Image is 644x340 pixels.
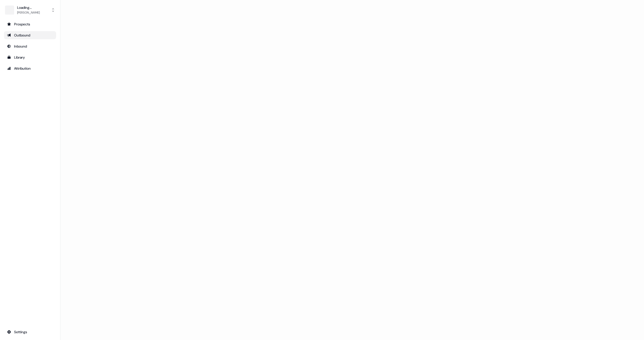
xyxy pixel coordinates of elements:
[4,4,56,16] button: Loading...[PERSON_NAME]
[4,31,56,39] a: Go to outbound experience
[7,22,53,27] div: Prospects
[7,66,53,71] div: Attribution
[4,42,56,50] a: Go to Inbound
[4,64,56,72] a: Go to attribution
[17,5,40,10] div: Loading...
[7,329,53,334] div: Settings
[4,53,56,61] a: Go to templates
[4,328,56,336] a: Go to integrations
[17,10,40,15] div: [PERSON_NAME]
[7,44,53,49] div: Inbound
[7,33,53,38] div: Outbound
[4,20,56,28] a: Go to prospects
[7,55,53,60] div: Library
